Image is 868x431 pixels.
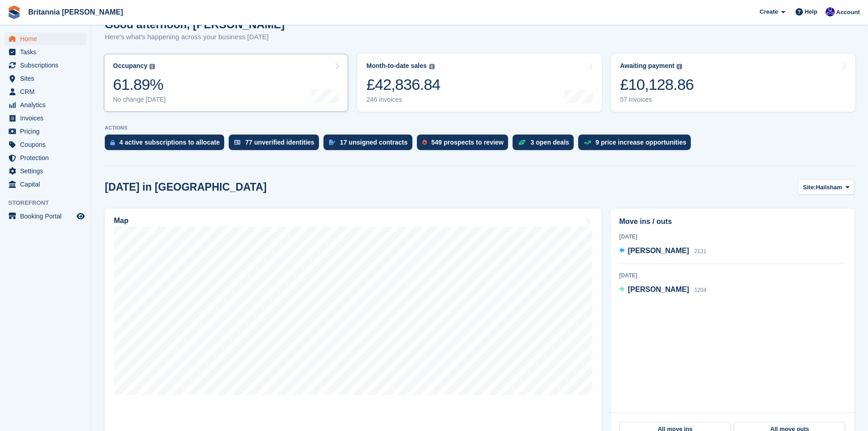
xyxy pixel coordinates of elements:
div: 17 unsigned contracts [340,139,408,146]
a: Awaiting payment £10,128.86 57 invoices [611,54,855,112]
a: 3 open deals [513,135,578,155]
h2: [DATE] in [GEOGRAPHIC_DATA] [105,181,267,193]
div: [DATE] [619,233,846,241]
span: Invoices [20,112,75,125]
p: ACTIONS [105,125,854,131]
div: 246 invoices [366,96,440,104]
span: Home [20,32,75,45]
span: Hailsham [816,183,842,192]
a: 4 active subscriptions to allocate [105,135,229,155]
img: Simon Clark [826,7,835,16]
img: stora-icon-8386f47178a22dfd0bd8f6a31ec36ba5ce8667c1dd55bd0f319d3a0aa187defe.svg [7,5,21,19]
span: Subscriptions [20,59,75,72]
span: Sites [20,72,75,85]
div: 3 open deals [530,139,569,146]
span: Coupons [20,138,75,151]
a: menu [5,99,86,111]
img: prospect-51fa495bee0391a8d652442698ab0144808aea92771e9ea1ae160a38d050c398.svg [422,140,427,145]
a: Preview store [75,211,86,222]
span: Create [760,7,778,16]
a: Britannia [PERSON_NAME] [25,5,127,20]
img: deal-1b604bf984904fb50ccaf53a9ad4b4a5d6e5aea283cecdc64d6e3604feb123c2.svg [518,139,526,145]
a: Month-to-date sales £42,836.84 246 invoices [357,54,601,112]
div: 77 unverified identities [245,139,314,146]
a: menu [5,72,86,85]
span: Pricing [20,125,75,138]
span: Help [805,7,817,16]
h2: Move ins / outs [619,216,846,227]
span: 1204 [694,287,707,293]
a: 549 prospects to review [417,135,513,155]
span: Protection [20,151,75,164]
a: menu [5,125,86,138]
img: icon-info-grey-7440780725fd019a000dd9b08b2336e03edf1995a4989e88bcd33f0948082b44.svg [677,64,682,69]
a: menu [5,46,86,58]
a: menu [5,112,86,125]
a: menu [5,32,86,45]
a: menu [5,138,86,151]
a: menu [5,151,86,164]
div: £10,128.86 [620,75,694,94]
span: Account [836,8,860,17]
a: menu [5,178,86,191]
div: 61.89% [113,75,166,94]
div: Month-to-date sales [366,62,426,70]
span: Analytics [20,99,75,111]
a: 17 unsigned contracts [324,135,417,155]
a: menu [5,85,86,98]
span: Settings [20,165,75,177]
span: Tasks [20,46,75,58]
img: contract_signature_icon-13c848040528278c33f63329250d36e43548de30e8caae1d1a13099fd9432cc5.svg [329,140,335,145]
img: active_subscription_to_allocate_icon-d502201f5373d7db506a760aba3b589e785aa758c864c3986d89f69b8ff3... [110,140,115,145]
a: menu [5,210,86,223]
span: Storefront [8,198,91,208]
span: Site: [803,183,816,192]
a: menu [5,59,86,72]
div: No change [DATE] [113,96,166,104]
div: 9 price increase opportunities [596,139,686,146]
div: Awaiting payment [620,62,675,70]
a: 9 price increase opportunities [578,135,695,155]
img: icon-info-grey-7440780725fd019a000dd9b08b2336e03edf1995a4989e88bcd33f0948082b44.svg [149,64,155,69]
div: £42,836.84 [366,75,440,94]
span: CRM [20,85,75,98]
p: Here's what's happening across your business [DATE] [105,32,285,42]
span: Booking Portal [20,210,75,223]
div: 57 invoices [620,96,694,104]
a: Occupancy 61.89% No change [DATE] [104,54,348,112]
a: [PERSON_NAME] 2131 [619,245,706,257]
div: 4 active subscriptions to allocate [119,139,220,146]
a: menu [5,165,86,177]
span: Capital [20,178,75,191]
img: icon-info-grey-7440780725fd019a000dd9b08b2336e03edf1995a4989e88bcd33f0948082b44.svg [429,64,435,69]
button: Site: Hailsham [798,180,854,195]
span: 2131 [694,248,707,254]
span: [PERSON_NAME] [628,247,689,254]
div: [DATE] [619,271,846,280]
div: Occupancy [113,62,147,70]
div: 549 prospects to review [431,139,504,146]
span: [PERSON_NAME] [628,286,689,293]
a: 77 unverified identities [229,135,324,155]
img: verify_identity-adf6edd0f0f0b5bbfe63781bf79b02c33cf7c696d77639b501bdc392416b5a36.svg [234,140,241,145]
img: price_increase_opportunities-93ffe204e8149a01c8c9dc8f82e8f89637d9d84a8eef4429ea346261dce0b2c0.svg [584,140,591,145]
h2: Map [114,217,128,225]
a: [PERSON_NAME] 1204 [619,284,706,296]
